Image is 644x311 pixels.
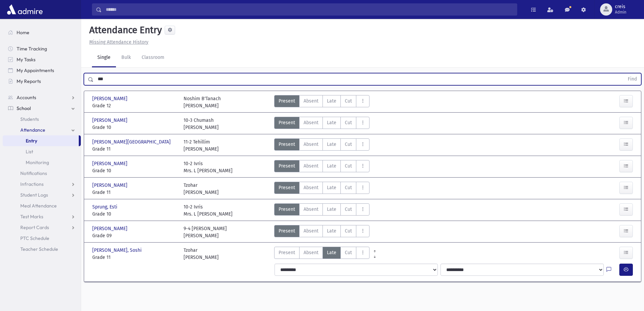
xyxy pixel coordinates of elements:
[327,162,336,170] span: Late
[92,95,129,102] span: [PERSON_NAME]
[87,39,148,45] a: Missing Attendance History
[3,146,81,157] a: List
[3,157,81,168] a: Monitoring
[26,138,37,144] span: Entry
[17,46,47,52] span: Time Tracking
[17,105,31,111] span: School
[327,119,336,126] span: Late
[274,182,369,196] div: AttTypes
[274,117,369,131] div: AttTypes
[274,203,369,218] div: AttTypes
[304,227,318,235] span: Absent
[92,48,116,67] a: Single
[304,184,318,191] span: Absent
[327,249,336,256] span: Late
[274,225,369,239] div: AttTypes
[92,254,177,261] span: Grade 11
[279,97,295,105] span: Present
[3,190,81,200] a: Student Logs
[327,184,336,191] span: Late
[327,97,336,105] span: Late
[92,189,177,196] span: Grade 11
[279,141,295,148] span: Present
[274,95,369,109] div: AttTypes
[92,167,177,174] span: Grade 10
[615,4,626,9] span: creis
[20,127,45,133] span: Attendance
[345,249,352,256] span: Cut
[3,168,81,179] a: Notifications
[279,119,295,126] span: Present
[20,181,44,187] span: Infractions
[615,9,626,15] span: Admin
[3,76,81,87] a: My Reports
[279,227,295,235] span: Present
[3,125,81,135] a: Attendance
[20,214,43,220] span: Test Marks
[116,48,136,67] a: Bulk
[184,160,233,174] div: 10-2 Ivris Mrs. L [PERSON_NAME]
[184,203,233,218] div: 10-2 Ivris Mrs. L [PERSON_NAME]
[3,179,81,190] a: Infractions
[345,162,352,170] span: Cut
[3,92,81,103] a: Accounts
[345,184,352,191] span: Cut
[92,117,129,124] span: [PERSON_NAME]
[184,225,227,239] div: 9-4 [PERSON_NAME] [PERSON_NAME]
[20,192,48,198] span: Student Logs
[17,78,41,84] span: My Reports
[184,182,219,196] div: Tzohar [PERSON_NAME]
[624,73,641,85] button: Find
[184,95,221,109] div: Noshim B'Tanach [PERSON_NAME]
[274,247,369,261] div: AttTypes
[327,227,336,235] span: Late
[92,160,129,167] span: [PERSON_NAME]
[92,138,172,146] span: [PERSON_NAME][GEOGRAPHIC_DATA]
[304,162,318,170] span: Absent
[3,211,81,222] a: Test Marks
[17,67,54,73] span: My Appointments
[279,206,295,213] span: Present
[92,232,177,239] span: Grade 09
[20,224,49,230] span: Report Cards
[20,235,49,241] span: PTC Schedule
[3,54,81,65] a: My Tasks
[20,116,39,122] span: Students
[3,200,81,211] a: Meal Attendance
[327,206,336,213] span: Late
[3,244,81,254] a: Teacher Schedule
[327,141,336,148] span: Late
[92,225,129,232] span: [PERSON_NAME]
[279,162,295,170] span: Present
[17,29,29,36] span: Home
[3,65,81,76] a: My Appointments
[17,94,36,101] span: Accounts
[274,160,369,174] div: AttTypes
[20,246,58,252] span: Teacher Schedule
[92,182,129,189] span: [PERSON_NAME]
[20,170,47,176] span: Notifications
[345,227,352,235] span: Cut
[26,149,33,155] span: List
[345,119,352,126] span: Cut
[279,184,295,191] span: Present
[102,3,517,16] input: Search
[184,247,219,261] div: Tzohar [PERSON_NAME]
[87,24,162,36] h5: Attendance Entry
[184,117,219,131] div: 10-3 Chumash [PERSON_NAME]
[304,249,318,256] span: Absent
[89,39,148,45] u: Missing Attendance History
[20,203,57,209] span: Meal Attendance
[3,135,79,146] a: Entry
[274,138,369,153] div: AttTypes
[345,141,352,148] span: Cut
[345,97,352,105] span: Cut
[304,141,318,148] span: Absent
[3,222,81,233] a: Report Cards
[3,233,81,244] a: PTC Schedule
[92,124,177,131] span: Grade 10
[3,43,81,54] a: Time Tracking
[304,119,318,126] span: Absent
[3,103,81,114] a: School
[304,97,318,105] span: Absent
